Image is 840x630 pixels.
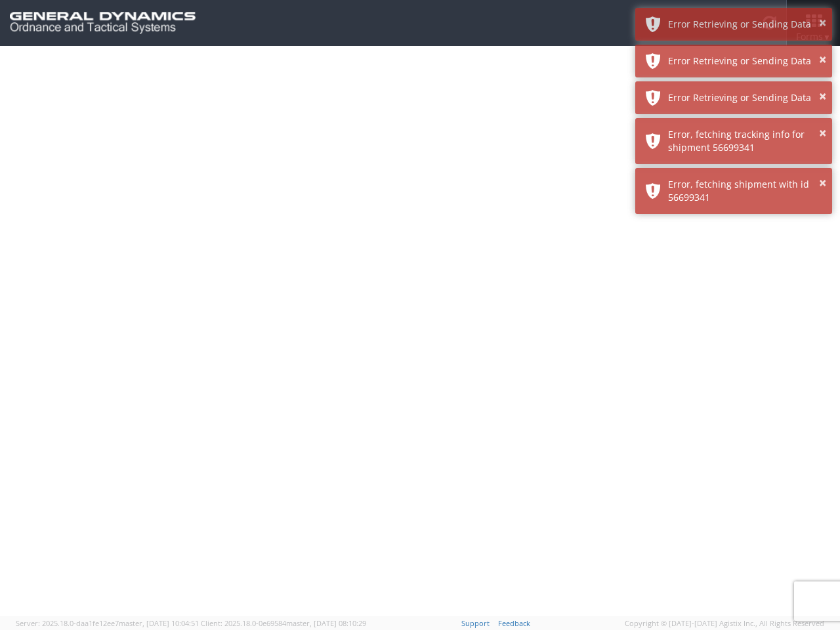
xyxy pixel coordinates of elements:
div: Error, fetching tracking info for shipment 56699341 [668,128,822,154]
span: master, [DATE] 08:10:29 [286,618,366,628]
span: master, [DATE] 10:04:51 [119,618,199,628]
button: × [819,51,826,70]
span: Copyright © [DATE]-[DATE] Agistix Inc., All Rights Reserved [625,618,824,629]
button: × [819,87,826,106]
button: × [819,174,826,193]
a: Support [461,618,490,628]
img: gd-ots-0c3321f2eb4c994f95cb.png [10,12,196,34]
span: Server: 2025.18.0-daa1fe12ee7 [16,618,199,628]
div: Error Retrieving or Sending Data [668,18,822,31]
button: × [819,124,826,143]
div: Error, fetching shipment with id 56699341 [668,178,822,204]
div: Error Retrieving or Sending Data [668,91,822,104]
div: Error Retrieving or Sending Data [668,54,822,68]
span: Client: 2025.18.0-0e69584 [201,618,366,628]
button: × [819,14,826,33]
a: Feedback [498,618,530,628]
